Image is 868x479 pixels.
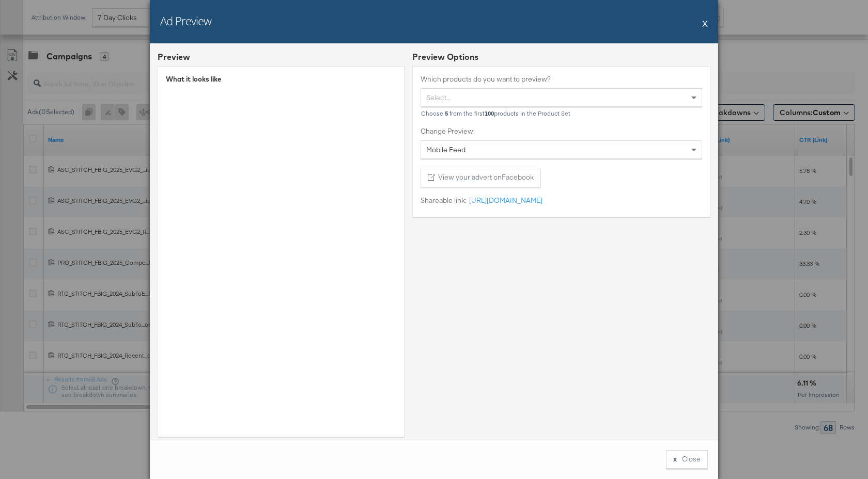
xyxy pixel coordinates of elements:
[166,74,396,84] div: What it looks like
[421,110,702,117] div: Choose from the first products in the Product Set
[445,109,448,117] b: 5
[421,196,467,205] label: Shareable link:
[160,13,211,28] h2: Ad Preview
[702,13,708,34] button: X
[421,126,702,136] label: Change Preview:
[673,454,677,464] div: x
[467,196,542,205] a: [URL][DOMAIN_NAME]
[421,74,702,84] label: Which products do you want to preview?
[485,109,494,117] b: 100
[158,51,190,63] div: Preview
[666,450,708,469] button: xClose
[426,145,466,154] span: Mobile Feed
[421,89,702,106] div: Select...
[421,169,541,187] button: View your advert onFacebook
[412,51,710,63] div: Preview Options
